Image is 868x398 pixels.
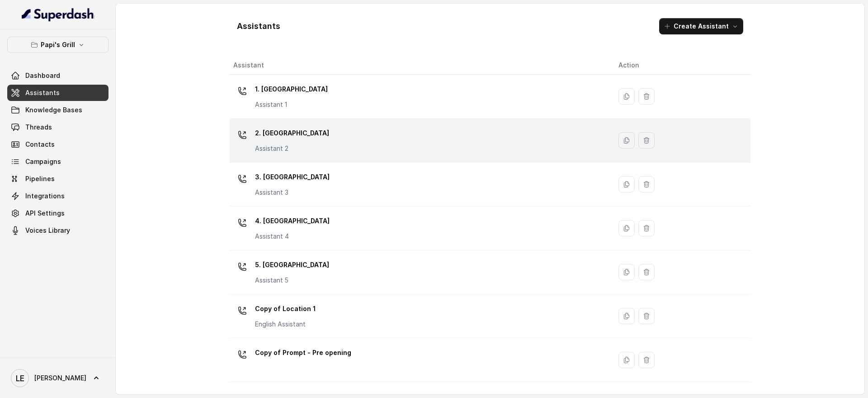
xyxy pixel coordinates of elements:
p: Assistant 5 [255,276,329,285]
span: Pipelines [25,174,55,183]
span: Voices Library [25,226,70,235]
a: Campaigns [7,153,108,170]
text: LE [16,374,24,383]
span: Threads [25,123,52,132]
p: 2. [GEOGRAPHIC_DATA] [255,126,329,140]
a: Threads [7,119,108,135]
p: 1. [GEOGRAPHIC_DATA] [255,82,328,96]
p: 4. [GEOGRAPHIC_DATA] [255,214,330,228]
p: Copy of Location 1 [255,302,316,316]
img: light.svg [22,7,94,22]
a: Contacts [7,136,108,153]
a: Knowledge Bases [7,102,108,118]
a: Dashboard [7,67,108,84]
span: Assistants [25,88,60,97]
p: Assistant 1 [255,100,328,109]
th: Action [611,56,750,75]
button: Papi's Grill [7,37,108,53]
h1: Assistants [237,19,280,34]
p: Assistant 3 [255,188,330,197]
p: Assistant 4 [255,232,330,241]
p: 3. [GEOGRAPHIC_DATA] [255,170,330,184]
p: English Assistant [255,320,316,329]
span: Contacts [25,140,55,149]
a: Integrations [7,188,108,204]
span: Integrations [25,192,65,201]
a: Assistants [7,85,108,101]
span: Knowledge Bases [25,105,82,115]
p: Copy of Prompt - Pre opening [255,345,351,360]
span: Campaigns [25,157,61,166]
span: [PERSON_NAME] [34,374,86,383]
span: Dashboard [25,71,60,80]
a: Voices Library [7,222,108,239]
a: Pipelines [7,171,108,187]
a: [PERSON_NAME] [7,365,108,391]
p: Papi's Grill [41,39,75,50]
p: Assistant 2 [255,144,329,153]
span: API Settings [25,209,65,218]
p: 5. [GEOGRAPHIC_DATA] [255,258,329,272]
button: Create Assistant [659,18,743,34]
th: Assistant [230,56,611,75]
a: API Settings [7,205,108,221]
